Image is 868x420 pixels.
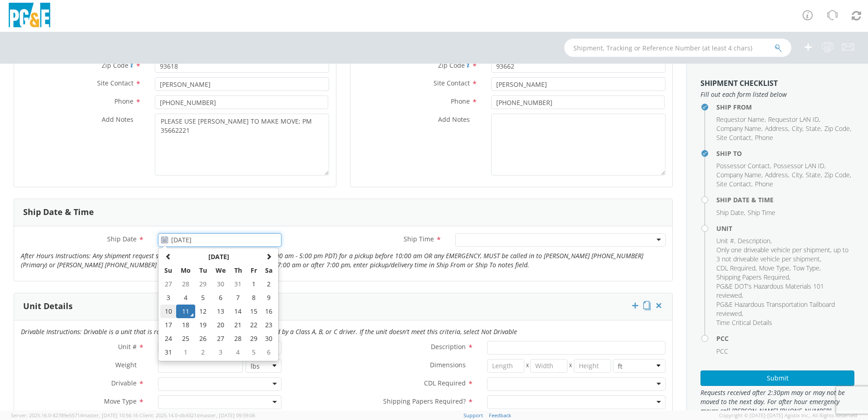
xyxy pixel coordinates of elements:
[211,277,230,291] td: 30
[700,78,778,88] strong: Shipment Checklist
[768,115,819,124] span: Requestor LAN ID
[230,291,246,305] td: 7
[824,124,850,133] span: Zip Code
[230,305,246,318] td: 14
[114,97,133,105] span: Phone
[716,161,771,170] li: ,
[793,264,821,273] li: ,
[716,161,770,170] span: Possessor Contact
[716,236,734,245] span: Unit #
[107,235,137,243] span: Ship Date
[716,335,854,342] h4: PCC
[792,124,802,133] span: City
[160,345,176,359] td: 31
[700,90,854,99] span: Fill out each form listed below
[567,359,574,373] span: X
[115,360,137,369] span: Weight
[530,359,567,373] input: Width
[564,39,791,57] input: Shipment, Tracking or Reference Number (at least 4 chars)
[246,277,261,291] td: 1
[792,170,804,180] li: ,
[793,264,819,272] span: Tow Type
[195,332,211,345] td: 26
[160,318,176,332] td: 17
[165,253,172,260] span: Previous Month
[83,412,138,419] span: master, [DATE] 10:56:16
[792,170,802,179] span: City
[104,397,137,405] span: Move Type
[806,124,822,133] li: ,
[738,236,772,245] li: ,
[759,264,791,273] li: ,
[246,291,261,305] td: 8
[211,318,230,332] td: 20
[195,305,211,318] td: 12
[97,79,133,87] span: Site Contact
[230,264,246,277] th: Th
[716,208,745,217] li: ,
[139,412,255,419] span: Client: 2025.14.0-db4321d
[431,342,466,351] span: Description
[246,264,261,277] th: Fr
[195,264,211,277] th: Tu
[246,332,261,345] td: 29
[176,332,195,345] td: 25
[102,61,128,70] span: Zip Code
[716,225,854,232] h4: Unit
[261,305,276,318] td: 16
[716,347,728,355] span: PCC
[716,273,790,282] li: ,
[700,370,854,386] button: Submit
[451,97,470,105] span: Phone
[700,388,854,415] span: Requests received after 2:30pm may or may not be moved to the next day. For after hour emergency ...
[716,245,848,263] span: Only one driveable vehicle per shipment, up to 3 not driveable vehicle per shipment
[464,412,483,419] a: Support
[716,170,763,180] li: ,
[211,332,230,345] td: 27
[716,245,852,264] li: ,
[211,291,230,305] td: 6
[195,291,211,305] td: 5
[716,300,835,318] span: PG&E Hazardous Transportation Tailboard reviewed
[574,359,611,373] input: Height
[716,133,751,142] span: Site Contact
[716,115,764,124] span: Requestor Name
[774,161,824,170] span: Possessor LAN ID
[7,3,52,30] img: pge-logo-06675f144f4cfa6a6814.png
[430,360,466,369] span: Dimensions
[176,318,195,332] td: 18
[118,342,137,351] span: Unit #
[200,412,255,419] span: master, [DATE] 09:59:06
[716,150,854,157] h4: Ship To
[716,170,761,179] span: Company Name
[424,379,466,387] span: CDL Required
[748,208,775,217] span: Ship Time
[160,291,176,305] td: 3
[716,318,772,327] span: Time Critical Details
[806,170,822,180] li: ,
[176,345,195,359] td: 1
[716,264,755,272] span: CDL Required
[716,273,789,281] span: Shipping Papers Required
[176,264,195,277] th: Mo
[738,236,770,245] span: Description
[434,79,470,87] span: Site Contact
[176,305,195,318] td: 11
[716,196,854,203] h4: Ship Date & Time
[230,345,246,359] td: 4
[160,264,176,277] th: Su
[755,133,773,142] span: Phone
[404,235,434,243] span: Ship Time
[160,277,176,291] td: 27
[11,412,138,419] span: Server: 2025.16.0-82789e55714
[230,318,246,332] td: 21
[261,345,276,359] td: 6
[261,318,276,332] td: 23
[716,300,852,318] li: ,
[765,124,788,133] span: Address
[824,170,851,180] li: ,
[261,332,276,345] td: 30
[383,397,466,405] span: Shipping Papers Required?
[765,124,789,133] li: ,
[176,291,195,305] td: 4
